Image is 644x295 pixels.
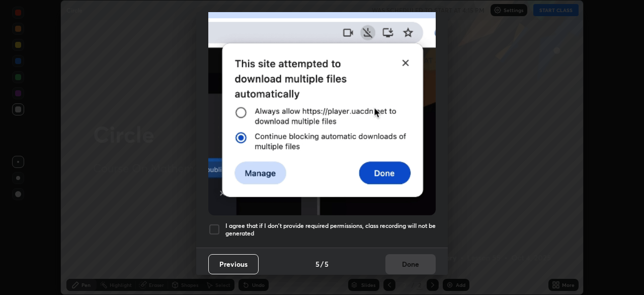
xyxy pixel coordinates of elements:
[325,259,329,269] h4: 5
[208,254,259,274] button: Previous
[320,259,324,269] h4: /
[315,259,319,269] h4: 5
[225,222,436,238] h5: I agree that if I don't provide required permissions, class recording will not be generated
